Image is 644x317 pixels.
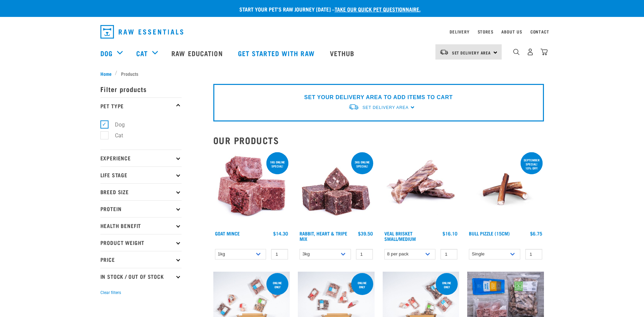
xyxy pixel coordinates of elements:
[104,131,126,140] label: Cat
[100,234,182,251] p: Product Weight
[136,48,148,58] a: Cat
[469,232,510,234] a: Bull Pizzle (15cm)
[467,151,544,228] img: Bull Pizzle
[271,249,288,259] input: 1
[358,231,373,236] div: $39.50
[527,48,534,55] img: user.png
[100,70,112,77] span: Home
[100,268,182,285] p: In Stock / Out Of Stock
[273,231,288,236] div: $14.30
[348,104,359,111] img: van-moving.png
[362,105,408,110] span: Set Delivery Area
[356,249,373,259] input: 1
[452,51,491,54] span: Set Delivery Area
[266,157,288,171] div: 1kg online special!
[100,70,544,77] nav: breadcrumbs
[213,135,544,145] h2: Our Products
[335,7,421,10] a: take our quick pet questionnaire.
[95,22,549,41] nav: dropdown navigation
[165,40,231,67] a: Raw Education
[100,150,182,166] p: Experience
[478,30,494,33] a: Stores
[100,183,182,200] p: Breed Size
[100,290,121,296] button: Clear filters
[104,120,127,129] label: Dog
[450,30,469,33] a: Delivery
[501,30,522,33] a: About Us
[384,232,416,240] a: Veal Brisket Small/Medium
[298,151,375,228] img: 1175 Rabbit Heart Tripe Mix 01
[513,49,520,55] img: home-icon-1@2x.png
[100,166,182,183] p: Life Stage
[383,151,459,228] img: 1207 Veal Brisket 4pp 01
[541,48,548,55] img: home-icon@2x.png
[100,70,115,77] a: Home
[443,231,457,236] div: $16.10
[100,200,182,217] p: Protein
[525,249,542,259] input: 1
[215,232,240,234] a: Goat Mince
[440,249,457,259] input: 1
[521,155,543,173] div: September special! 10% off!
[323,40,363,67] a: Vethub
[213,151,290,228] img: 1077 Wild Goat Mince 01
[100,251,182,268] p: Price
[300,232,347,240] a: Rabbit, Heart & Tripe Mix
[304,93,453,101] p: SET YOUR DELIVERY AREA TO ADD ITEMS TO CART
[439,49,449,55] img: van-moving.png
[100,97,182,114] p: Pet Type
[266,278,288,292] div: Online Only
[100,25,183,39] img: Raw Essentials Logo
[100,217,182,234] p: Health Benefit
[231,40,323,67] a: Get started with Raw
[351,278,373,292] div: Online Only
[530,231,542,236] div: $6.75
[100,81,182,97] p: Filter products
[530,30,549,33] a: Contact
[436,278,458,292] div: Online Only
[100,48,113,58] a: Dog
[351,157,373,171] div: 3kg online special!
